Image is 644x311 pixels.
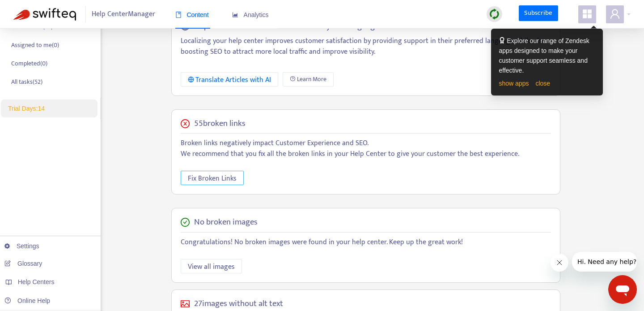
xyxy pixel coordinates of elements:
[181,119,190,128] span: close-circle
[582,9,593,19] span: appstore
[181,218,190,227] span: check-circle
[181,299,190,308] span: picture
[499,80,529,87] a: show apps
[181,72,279,86] button: Translate Articles with AI
[11,40,59,50] p: Assigned to me ( 0 )
[181,36,551,57] p: Localizing your help center improves customer satisfaction by providing support in their preferre...
[4,260,42,267] a: Glossary
[232,12,238,18] span: area-chart
[8,105,45,112] span: Trial Days: 14
[181,138,551,160] p: Broken links negatively impact Customer Experience and SEO. We recommend that you fix all the bro...
[181,171,244,185] button: Fix Broken Links
[232,11,269,18] span: Analytics
[188,74,271,86] div: Translate Articles with AI
[13,8,76,21] img: Swifteq
[4,297,50,304] a: Online Help
[175,12,182,18] span: book
[572,252,637,272] iframe: Message from company
[92,6,155,23] span: Help Center Manager
[519,5,558,22] a: Subscribe
[194,217,258,228] h5: No broken images
[181,259,242,273] button: View all images
[489,9,500,20] img: sync.dc5367851b00ba804db3.png
[11,59,47,68] p: Completed ( 0 )
[193,22,379,32] h5: Help center articles are available in only one language
[18,278,55,285] span: Help Centers
[194,299,283,309] h5: 27 images without alt text
[283,72,334,86] a: Learn More
[11,77,42,86] p: All tasks ( 52 )
[194,119,246,129] h5: 55 broken links
[535,80,550,87] a: close
[610,9,620,19] span: user
[188,173,237,184] span: Fix Broken Links
[499,36,595,75] div: Explore our range of Zendesk apps designed to make your customer support seamless and effective.
[608,275,637,304] iframe: Button to launch messaging window
[175,11,209,18] span: Content
[297,74,326,84] span: Learn More
[11,22,53,31] p: Broken links ( 52 )
[181,237,551,248] p: Congratulations! No broken images were found in your help center. Keep up the great work!
[4,242,39,250] a: Settings
[188,261,235,272] span: View all images
[551,254,568,272] iframe: Close message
